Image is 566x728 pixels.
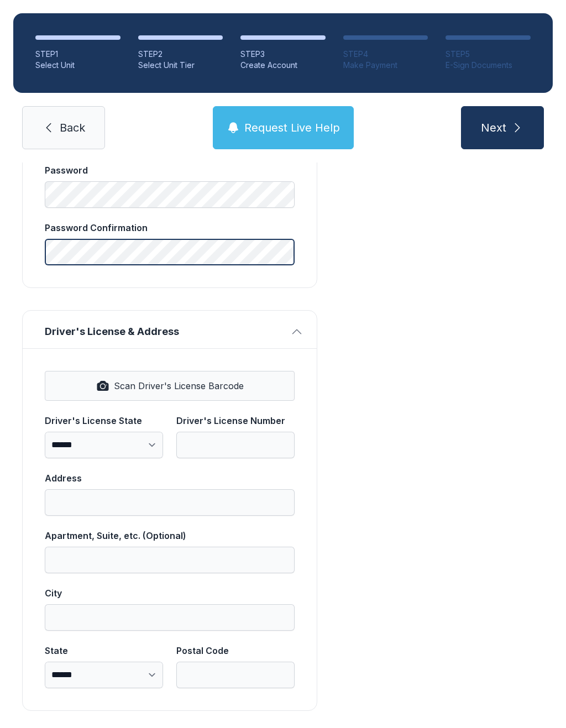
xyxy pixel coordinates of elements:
[343,60,428,71] div: Make Payment
[45,586,295,600] div: City
[446,49,531,60] div: STEP 5
[176,644,295,657] div: Postal Code
[45,644,163,657] div: State
[446,60,531,71] div: E-Sign Documents
[45,324,286,339] span: Driver's License & Address
[240,49,326,60] div: STEP 3
[60,120,85,135] span: Back
[45,239,295,265] input: Password Confirmation
[45,662,163,688] select: State
[45,432,163,458] select: Driver's License State
[343,49,428,60] div: STEP 4
[45,604,295,631] input: City
[35,60,120,71] div: Select Unit
[45,164,295,177] div: Password
[45,547,295,573] input: Apartment, Suite, etc. (Optional)
[45,472,295,485] div: Address
[45,489,295,516] input: Address
[35,49,120,60] div: STEP 1
[23,311,317,348] button: Driver's License & Address
[138,60,223,71] div: Select Unit Tier
[176,662,295,688] input: Postal Code
[176,414,295,427] div: Driver's License Number
[481,120,506,135] span: Next
[240,60,326,71] div: Create Account
[114,379,244,392] span: Scan Driver's License Barcode
[45,181,295,208] input: Password
[244,120,340,135] span: Request Live Help
[138,49,223,60] div: STEP 2
[176,432,295,458] input: Driver's License Number
[45,414,163,427] div: Driver's License State
[45,529,295,542] div: Apartment, Suite, etc. (Optional)
[45,221,295,234] div: Password Confirmation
